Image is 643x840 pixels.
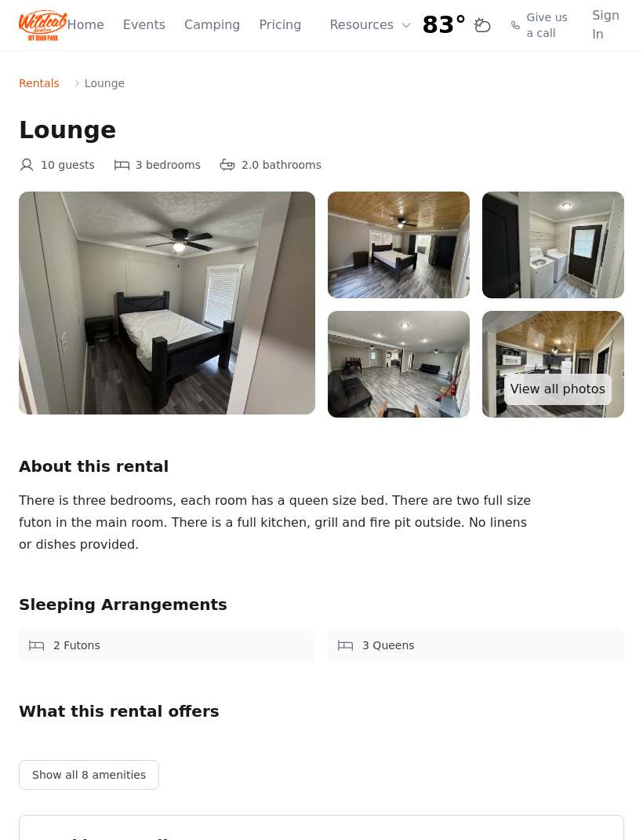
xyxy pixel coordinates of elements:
[527,9,574,41] span: Give us a call
[19,593,624,615] h2: Sleeping Arrangements
[19,75,60,91] a: Rentals
[67,16,104,35] a: Home
[136,157,201,173] span: 3 bedrooms
[19,490,538,556] div: There is three bedrooms, each room has a queen size bed. There are two full size futon in the mai...
[19,192,315,415] img: IMG_1528%20(1).jpg
[482,192,624,298] img: IMG_1522.jpg
[328,311,470,418] img: IMG_1523.jpg
[259,16,301,35] a: Pricing
[422,11,467,39] span: 83°
[328,192,470,298] img: IMG_1518.jpg
[504,374,612,405] a: View all photos
[19,455,624,477] h2: About this rental
[85,75,125,91] span: Lounge
[123,16,165,35] a: Events
[19,75,624,91] nav: Breadcrumb
[362,637,415,653] span: 3 Queens
[53,637,100,653] span: 2 Futons
[41,157,95,173] span: 10 guests
[19,700,624,722] h2: What this rental offers
[19,6,67,44] img: Wildcat Logo
[242,157,321,173] span: 2.0 bathrooms
[510,9,573,41] a: Give us a call
[482,311,624,418] img: IMG_1524.jpg
[320,9,422,41] button: Resources
[19,116,624,144] h1: Lounge
[592,6,624,44] a: Sign In
[184,16,240,35] a: Camping
[19,760,159,790] button: Show all 8 amenities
